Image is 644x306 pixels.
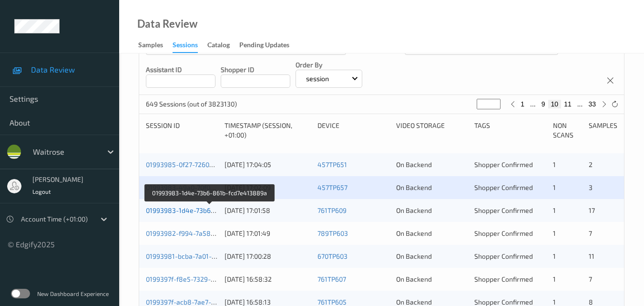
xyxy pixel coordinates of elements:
[225,206,311,215] div: [DATE] 17:01:58
[317,121,389,140] div: Device
[146,252,276,260] a: 01993981-bcba-7a01-8ae7-a3ee5adb2535
[146,160,273,169] a: 01993985-0f27-7260-af08-8e9bb972150f
[221,65,290,74] p: Shopper ID
[553,252,556,260] span: 1
[589,183,593,191] span: 3
[146,65,215,74] p: Assistant ID
[474,275,533,283] span: Shopper Confirmed
[396,121,468,140] div: Video Storage
[396,206,468,215] div: On Backend
[317,275,346,283] a: 761TP607
[553,275,556,283] span: 1
[317,298,347,306] a: 761TP605
[146,298,273,306] a: 0199397f-acb8-7ae7-9070-0a1266a2865f
[474,229,533,237] span: Shopper Confirmed
[146,121,218,140] div: Session ID
[589,229,592,237] span: 7
[474,121,546,140] div: Tags
[239,40,289,52] div: Pending Updates
[474,183,533,191] span: Shopper Confirmed
[138,40,163,52] div: Samples
[553,229,556,237] span: 1
[396,229,468,238] div: On Backend
[589,298,593,306] span: 8
[207,39,239,52] a: Catalog
[548,100,562,108] button: 10
[225,229,311,238] div: [DATE] 17:01:49
[553,206,556,214] span: 1
[589,121,617,140] div: Samples
[396,160,468,169] div: On Backend
[553,298,556,306] span: 1
[553,121,582,140] div: Non Scans
[317,183,348,191] a: 457TP657
[137,19,197,29] div: Data Review
[589,275,592,283] span: 7
[474,206,533,214] span: Shopper Confirmed
[396,274,468,284] div: On Backend
[589,206,595,214] span: 17
[574,100,586,108] button: ...
[474,160,533,169] span: Shopper Confirmed
[585,100,599,108] button: 33
[225,252,311,261] div: [DATE] 17:00:28
[317,160,347,169] a: 457TP651
[239,39,299,52] a: Pending Updates
[173,40,198,53] div: Sessions
[396,252,468,261] div: On Backend
[396,183,468,192] div: On Backend
[553,160,556,169] span: 1
[225,183,311,192] div: [DATE] 17:02:09
[173,39,207,53] a: Sessions
[518,100,527,108] button: 1
[553,183,556,191] span: 1
[589,160,593,169] span: 2
[146,229,276,237] a: 01993982-f994-7a58-8ab1-5998c7c26686
[317,229,348,237] a: 789TP603
[207,40,230,52] div: Catalog
[225,160,311,169] div: [DATE] 17:04:05
[539,100,548,108] button: 9
[474,252,533,260] span: Shopper Confirmed
[146,206,275,214] a: 01993983-1d4e-73b6-861b-fcd7e413889a
[138,39,173,52] a: Samples
[527,100,539,108] button: ...
[225,274,311,284] div: [DATE] 16:58:32
[561,100,574,108] button: 11
[146,99,237,109] p: 649 Sessions (out of 3823130)
[296,60,362,70] p: Order By
[589,252,594,260] span: 11
[474,298,533,306] span: Shopper Confirmed
[317,252,348,260] a: 670TP603
[146,275,273,283] a: 0199397f-f8e5-7329-8339-ce1aaafe6894
[225,121,311,140] div: Timestamp (Session, +01:00)
[146,183,276,191] a: 01993983-49a0-70f0-bacd-4424b2fcb5a2
[317,206,347,214] a: 761TP609
[303,74,332,84] p: session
